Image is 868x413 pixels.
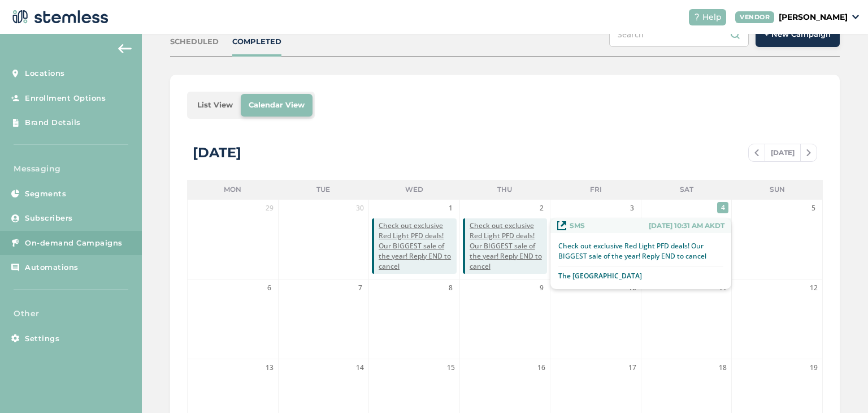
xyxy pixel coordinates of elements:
[445,362,457,373] span: 15
[649,221,724,231] span: [DATE] 10:31 AM AKDT
[852,15,859,19] img: icon_down-arrow-small-66adaf34.svg
[779,11,848,23] p: [PERSON_NAME]
[25,188,66,200] span: Segments
[693,14,700,20] img: icon-help-white-03924b79.svg
[9,6,108,28] img: logo-dark-0685b13c.svg
[735,11,774,23] div: VENDOR
[189,94,241,117] li: List View
[808,203,819,214] span: 5
[354,282,366,294] span: 7
[264,362,275,373] span: 13
[641,180,732,199] li: Sat
[609,21,749,47] input: Search
[445,203,457,214] span: 1
[368,180,459,199] li: Wed
[278,180,369,199] li: Tue
[170,36,219,48] div: SCHEDULED
[717,362,728,373] span: 18
[627,362,638,373] span: 17
[811,359,868,413] iframe: Chat Widget
[25,238,123,249] span: On-demand Campaigns
[627,203,638,214] span: 3
[354,203,366,214] span: 30
[756,22,840,47] button: + New Campaign
[25,117,81,128] span: Brand Details
[732,180,823,199] li: Sun
[187,180,278,199] li: Mon
[550,180,641,199] li: Fri
[536,362,547,373] span: 16
[25,262,79,273] span: Automations
[445,282,457,294] span: 8
[765,29,831,40] span: + New Campaign
[193,143,241,163] div: [DATE]
[232,36,281,48] div: COMPLETED
[558,241,723,261] p: Check out exclusive Red Light PFD deals! Our BIGGEST sale of the year! Reply END to cancel
[765,144,801,161] span: [DATE]
[806,149,811,156] img: icon-chevron-right-bae969c5.svg
[25,333,59,345] span: Settings
[459,180,550,199] li: Thu
[118,44,132,53] img: icon-arrow-back-accent-c549486e.svg
[808,282,819,294] span: 12
[754,149,759,156] img: icon-chevron-left-b8c47ebb.svg
[264,282,275,294] span: 6
[536,203,547,214] span: 2
[536,282,547,294] span: 9
[264,203,275,214] span: 29
[570,221,585,231] span: SMS
[379,221,457,272] span: Check out exclusive Red Light PFD deals! Our BIGGEST sale of the year! Reply END to cancel
[808,362,819,373] span: 19
[717,202,728,213] span: 4
[25,213,73,224] span: Subscribers
[558,271,642,281] p: The [GEOGRAPHIC_DATA]
[470,221,548,272] span: Check out exclusive Red Light PFD deals! Our BIGGEST sale of the year! Reply END to cancel
[25,93,106,104] span: Enrollment Options
[241,94,313,117] li: Calendar View
[702,11,722,23] span: Help
[25,68,65,79] span: Locations
[354,362,366,373] span: 14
